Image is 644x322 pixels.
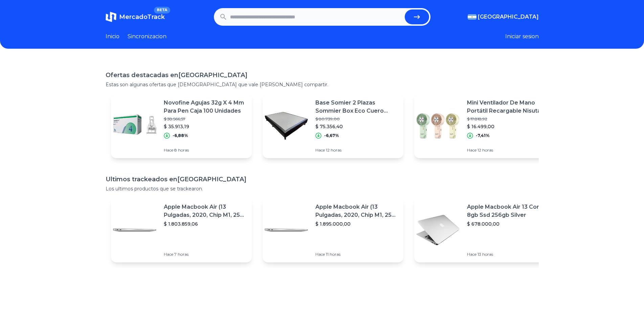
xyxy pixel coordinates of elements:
p: Los ultimos productos que se trackearon. [106,185,539,192]
button: [GEOGRAPHIC_DATA] [468,13,539,21]
p: Apple Macbook Air 13 Core I5 8gb Ssd 256gb Silver [467,203,550,219]
p: Apple Macbook Air (13 Pulgadas, 2020, Chip M1, 256 Gb De Ssd, 8 Gb De Ram) - Plata [315,203,398,219]
p: $ 16.499,00 [467,123,550,130]
a: Featured imageNovofine Agujas 32g X 4 Mm Para Pen Caja 100 Unidades$ 38.566,57$ 35.913,19-6,88%Ha... [111,93,252,158]
img: Argentina [468,14,476,20]
img: Featured image [263,206,310,254]
p: $ 1.895.000,00 [315,221,398,227]
span: BETA [154,7,170,14]
span: [GEOGRAPHIC_DATA] [478,13,539,21]
p: -7,41% [476,133,490,138]
p: Hace 12 horas [467,147,550,153]
a: Featured imageApple Macbook Air (13 Pulgadas, 2020, Chip M1, 256 Gb De Ssd, 8 Gb De Ram) - Plata$... [263,198,403,262]
p: $ 1.803.859,06 [164,221,246,227]
p: $ 80.739,00 [315,116,398,122]
a: MercadoTrackBETA [106,11,165,22]
p: Hace 12 horas [315,147,398,153]
p: Hace 7 horas [164,252,246,257]
img: Featured image [111,102,158,149]
button: Iniciar sesion [505,32,539,41]
img: Featured image [414,102,462,149]
a: Featured imageApple Macbook Air 13 Core I5 8gb Ssd 256gb Silver$ 678.000,00Hace 13 horas [414,198,555,262]
p: $ 38.566,57 [164,116,246,122]
p: Apple Macbook Air (13 Pulgadas, 2020, Chip M1, 256 Gb De Ssd, 8 Gb De Ram) - Plata [164,203,246,219]
img: Featured image [414,206,462,254]
p: Novofine Agujas 32g X 4 Mm Para Pen Caja 100 Unidades [164,99,246,115]
h1: Ultimos trackeados en [GEOGRAPHIC_DATA] [106,175,539,184]
p: Estas son algunas ofertas que [DEMOGRAPHIC_DATA] que vale [PERSON_NAME] compartir. [106,81,539,88]
p: Mini Ventilador De Mano Portátil Recargable Nisuta Ns-fanup1 [467,99,550,115]
a: Featured imageApple Macbook Air (13 Pulgadas, 2020, Chip M1, 256 Gb De Ssd, 8 Gb De Ram) - Plata$... [111,198,252,262]
a: Sincronizacion [128,32,166,41]
h1: Ofertas destacadas en [GEOGRAPHIC_DATA] [106,70,539,80]
a: Featured imageBase Somier 2 Plazas Sommier Box Eco Cuero 140x190 Alto 32$ 80.739,00$ 75.356,40-6,... [263,93,403,158]
span: MercadoTrack [119,13,165,21]
img: Featured image [263,102,310,149]
a: Featured imageMini Ventilador De Mano Portátil Recargable Nisuta Ns-fanup1$ 17.818,92$ 16.499,00-... [414,93,555,158]
p: -6,88% [173,133,188,138]
p: $ 35.913,19 [164,123,246,130]
img: MercadoTrack [106,11,116,22]
p: Hace 13 horas [467,252,550,257]
p: Base Somier 2 Plazas Sommier Box Eco Cuero 140x190 Alto 32 [315,99,398,115]
a: Inicio [106,32,119,41]
p: $ 678.000,00 [467,221,550,227]
p: $ 75.356,40 [315,123,398,130]
p: Hace 11 horas [315,252,398,257]
p: $ 17.818,92 [467,116,550,122]
p: Hace 8 horas [164,147,246,153]
p: -6,67% [324,133,339,138]
img: Featured image [111,206,158,254]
